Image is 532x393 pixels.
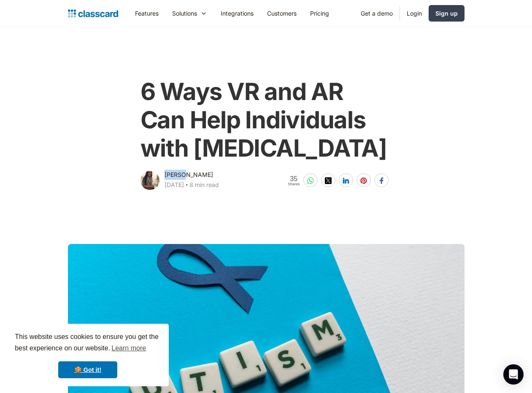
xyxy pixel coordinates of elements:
[165,180,184,190] div: [DATE]
[128,4,165,23] a: Features
[165,4,214,23] div: Solutions
[325,177,332,184] img: twitter-white sharing button
[354,4,400,23] a: Get a demo
[58,361,117,378] a: dismiss cookie message
[165,170,213,180] div: [PERSON_NAME]
[260,4,303,23] a: Customers
[343,177,349,184] img: linkedin-white sharing button
[15,332,161,355] span: This website uses cookies to ensure you get the best experience on our website.
[303,4,336,23] a: Pricing
[172,9,197,18] div: Solutions
[140,78,392,163] h1: 6 Ways VR and AR Can Help Individuals with [MEDICAL_DATA]
[288,175,300,182] span: 35
[288,182,300,186] span: Shares
[503,364,524,385] div: Open Intercom Messenger
[360,177,367,184] img: pinterest-white sharing button
[435,9,458,18] div: Sign up
[68,8,118,19] a: home
[307,177,314,184] img: whatsapp-white sharing button
[189,180,219,190] div: 8 min read
[400,4,429,23] a: Login
[110,342,147,355] a: learn more about cookies
[378,177,385,184] img: facebook-white sharing button
[184,180,189,192] div: ‧
[7,324,169,386] div: cookieconsent
[429,5,464,22] a: Sign up
[214,4,260,23] a: Integrations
